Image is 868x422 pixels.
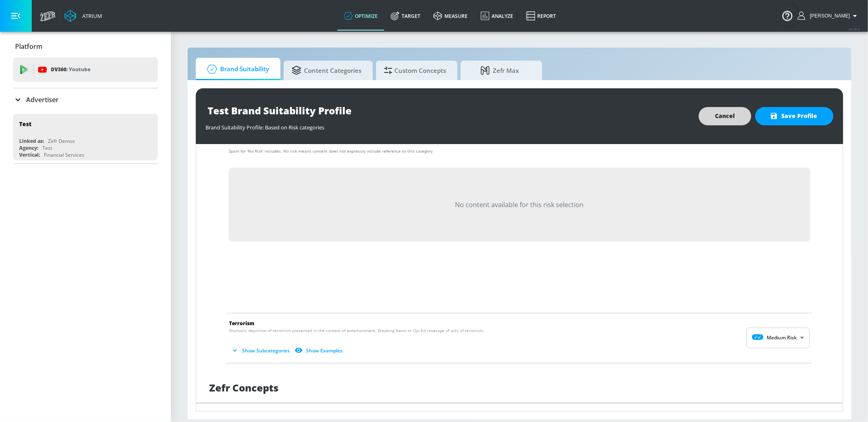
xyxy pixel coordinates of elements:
[755,107,833,125] button: Save Profile
[19,151,40,158] div: Vertical:
[15,42,42,51] p: Platform
[776,4,799,27] button: Open Resource Center
[384,1,427,31] a: Target
[42,144,52,151] div: Test
[229,148,434,154] span: Spam for 'No Risk' includes: No risk means content does not expressly include reference to this c...
[229,328,484,334] span: Dramatic depiction of terrorism presented in the context of entertainment. Breaking News or Op–Ed...
[798,11,860,21] button: [PERSON_NAME]
[474,1,520,31] a: Analyze
[64,10,102,22] a: Atrium
[206,120,691,131] div: Brand Suitability Profile: Based on Risk categories
[48,138,75,144] div: Zefr Demos
[293,344,346,357] button: Show Examples
[520,1,562,31] a: Report
[229,320,254,327] span: Terrorism
[848,27,860,31] span: v 4.28.0
[384,61,446,80] span: Custom Concepts
[13,114,158,160] div: TestLinked as:Zefr DemosAgency:TestVertical:Financial Services
[19,138,44,144] div: Linked as:
[69,65,90,74] p: Youtube
[229,344,293,357] button: Show Subcategories
[469,61,531,80] span: Zefr Max
[715,111,735,121] span: Cancel
[337,1,384,31] a: optimize
[79,12,102,20] div: Atrium
[19,120,31,128] div: Test
[767,335,797,342] p: Medium Risk
[204,59,269,79] span: Brand Suitability
[13,35,158,58] div: Platform
[13,57,158,82] div: DV360: Youtube
[427,1,474,31] a: measure
[209,381,278,394] h1: Zefr Concepts
[44,151,84,158] div: Financial Services
[772,111,817,121] span: Save Profile
[807,13,850,19] span: login as: casey.cohen@zefr.com
[51,65,90,74] p: DV360:
[699,107,751,125] button: Cancel
[229,168,810,242] div: No content available for this risk selection
[13,88,158,111] div: Advertiser
[19,144,38,151] div: Agency:
[292,61,361,80] span: Content Categories
[26,95,59,104] p: Advertiser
